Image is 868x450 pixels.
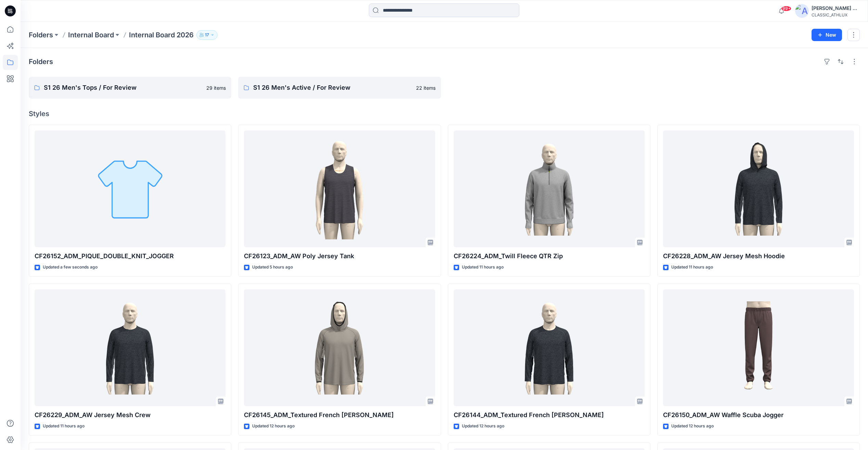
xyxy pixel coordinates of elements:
[454,251,645,261] p: CF26224_ADM_Twill Fleece QTR Zip
[454,289,645,406] a: CF26144_ADM_Textured French Terry Crew
[812,4,859,12] div: [PERSON_NAME] Cfai
[244,289,435,406] a: CF26145_ADM_Textured French Terry PO Hoodie
[253,83,412,92] p: S1 26 Men's Active / For Review
[29,58,53,66] h4: Folders
[454,130,645,247] a: CF26224_ADM_Twill Fleece QTR Zip
[205,31,209,39] p: 17
[29,30,53,40] a: Folders
[244,410,435,420] p: CF26145_ADM_Textured French [PERSON_NAME]
[781,6,791,11] span: 99+
[43,423,85,430] p: Updated 11 hours ago
[671,423,714,430] p: Updated 12 hours ago
[462,264,504,271] p: Updated 11 hours ago
[129,30,194,40] p: Internal Board 2026
[29,77,231,99] a: S1 26 Men's Tops / For Review29 items
[812,29,842,41] button: New
[252,423,295,430] p: Updated 12 hours ago
[462,423,504,430] p: Updated 12 hours ago
[663,410,854,420] p: CF26150_ADM_AW Waffle Scuba Jogger
[35,251,225,261] p: CF26152_ADM_PIQUE_DOUBLE_KNIT_JOGGER
[416,84,436,91] p: 22 items
[35,130,225,247] a: CF26152_ADM_PIQUE_DOUBLE_KNIT_JOGGER
[454,410,645,420] p: CF26144_ADM_Textured French [PERSON_NAME]
[244,130,435,247] a: CF26123_ADM_AW Poly Jersey Tank
[663,289,854,406] a: CF26150_ADM_AW Waffle Scuba Jogger
[35,289,225,406] a: CF26229_ADM_AW Jersey Mesh Crew
[43,264,98,271] p: Updated a few seconds ago
[812,12,859,17] div: CLASSIC_ATHLUX
[238,77,441,99] a: S1 26 Men's Active / For Review22 items
[795,4,809,18] img: avatar
[244,251,435,261] p: CF26123_ADM_AW Poly Jersey Tank
[252,264,293,271] p: Updated 5 hours ago
[68,30,114,40] a: Internal Board
[671,264,713,271] p: Updated 11 hours ago
[44,83,202,92] p: S1 26 Men's Tops / For Review
[206,84,226,91] p: 29 items
[35,410,225,420] p: CF26229_ADM_AW Jersey Mesh Crew
[663,251,854,261] p: CF26228_ADM_AW Jersey Mesh Hoodie
[196,30,218,40] button: 17
[29,110,860,118] h4: Styles
[663,130,854,247] a: CF26228_ADM_AW Jersey Mesh Hoodie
